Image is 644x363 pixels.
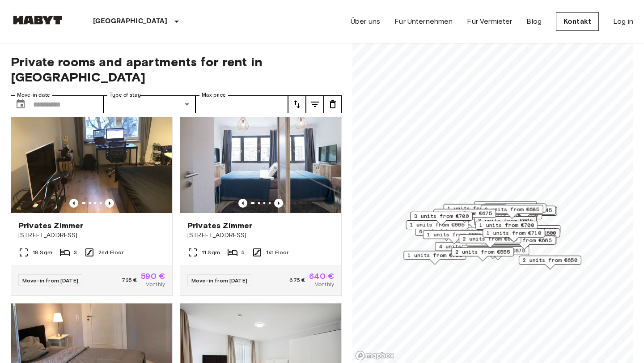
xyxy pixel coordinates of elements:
[483,229,545,243] div: Map marker
[241,248,245,256] span: 5
[427,231,482,239] span: 1 units from €665
[69,199,78,208] button: Previous image
[444,204,506,218] div: Map marker
[499,229,556,237] span: 13 units from €600
[394,16,453,27] a: Für Unternehmen
[463,235,517,243] span: 2 units from €690
[494,235,557,249] div: Map marker
[355,350,394,361] a: Mapbox logo
[187,220,252,231] span: Privates Zimmer
[406,220,469,234] div: Map marker
[324,95,342,113] button: tune
[487,229,541,237] span: 1 units from €710
[423,230,486,244] div: Map marker
[495,225,560,239] div: Map marker
[485,205,539,214] span: 2 units from €685
[98,248,123,256] span: 2nd Floor
[12,95,30,113] button: Choose date
[519,256,581,269] div: Map marker
[110,91,141,99] label: Type of stay
[448,205,502,213] span: 1 units from €685
[314,280,334,288] span: Monthly
[238,199,247,208] button: Previous image
[419,227,474,235] span: 6 units from €655
[18,220,83,231] span: Privates Zimmer
[17,91,50,99] label: Move-in date
[526,16,542,27] a: Blog
[459,234,521,248] div: Map marker
[439,243,494,251] span: 4 units from €600
[410,212,473,226] div: Map marker
[435,242,498,256] div: Map marker
[187,231,334,240] span: [STREET_ADDRESS]
[145,280,165,288] span: Monthly
[202,91,226,99] label: Max price
[309,272,334,280] span: 640 €
[470,247,525,255] span: 2 units from €675
[191,277,247,284] span: Move-in from [DATE]
[556,12,599,31] a: Kontakt
[180,105,342,296] a: Marketing picture of unit DE-04-042-001-02HFPrevious imagePrevious imagePrivates Zimmer[STREET_AD...
[105,199,114,208] button: Previous image
[467,16,512,27] a: Für Vermieter
[289,276,305,284] span: 675 €
[433,209,496,223] div: Map marker
[493,236,555,250] div: Map marker
[288,95,306,113] button: tune
[481,205,543,219] div: Map marker
[479,221,534,229] span: 1 units from €700
[488,204,542,212] span: 1 units from €615
[451,248,514,261] div: Map marker
[403,251,466,265] div: Map marker
[497,236,551,244] span: 1 units from €665
[479,201,533,209] span: 1 units from €650
[93,16,168,27] p: [GEOGRAPHIC_DATA]
[407,251,462,259] span: 1 units from €700
[202,248,220,256] span: 11 Sqm
[274,199,283,208] button: Previous image
[306,95,324,113] button: tune
[141,272,165,280] span: 590 €
[33,248,52,256] span: 18 Sqm
[266,248,288,256] span: 1st Floor
[613,16,633,27] a: Log in
[437,209,492,218] span: 1 units from €675
[497,206,552,214] span: 2 units from €545
[351,16,380,27] a: Über uns
[180,106,341,213] img: Marketing picture of unit DE-04-042-001-02HF
[499,226,556,234] span: 9 units from €1020
[466,246,529,260] div: Map marker
[474,216,537,230] div: Map marker
[410,221,465,229] span: 1 units from €665
[523,256,577,264] span: 2 units from €650
[11,16,64,25] img: Habyt
[414,212,469,220] span: 3 units from €700
[11,54,342,85] span: Private rooms and apartments for rent in [GEOGRAPHIC_DATA]
[74,248,77,256] span: 3
[11,106,172,213] img: Marketing picture of unit DE-04-027-001-01HF
[455,248,510,256] span: 2 units from €555
[479,210,542,224] div: Map marker
[11,105,173,296] a: Marketing picture of unit DE-04-027-001-01HFPrevious imagePrevious imagePrivates Zimmer[STREET_AD...
[495,228,560,242] div: Map marker
[475,201,537,215] div: Map marker
[493,206,556,220] div: Map marker
[484,204,547,218] div: Map marker
[415,227,478,241] div: Map marker
[475,221,538,235] div: Map marker
[22,277,78,284] span: Move-in from [DATE]
[18,231,165,240] span: [STREET_ADDRESS]
[495,207,557,221] div: Map marker
[122,276,137,284] span: 735 €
